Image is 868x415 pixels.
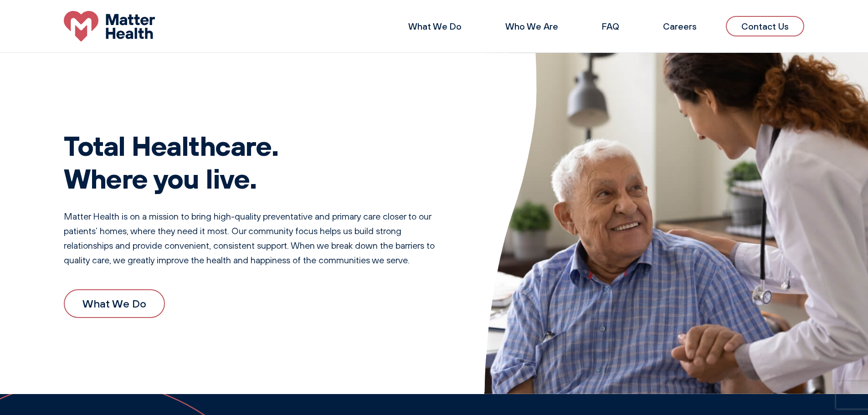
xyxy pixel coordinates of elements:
[64,289,165,318] a: What We Do
[505,20,558,32] a: Who We Are
[64,209,448,267] p: Matter Health is on a mission to bring high-quality preventative and primary care closer to our p...
[663,20,697,32] a: Careers
[726,16,804,36] a: Contact Us
[64,129,448,195] h1: Total Healthcare. Where you live.
[602,20,619,32] a: FAQ
[408,20,462,32] a: What We Do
